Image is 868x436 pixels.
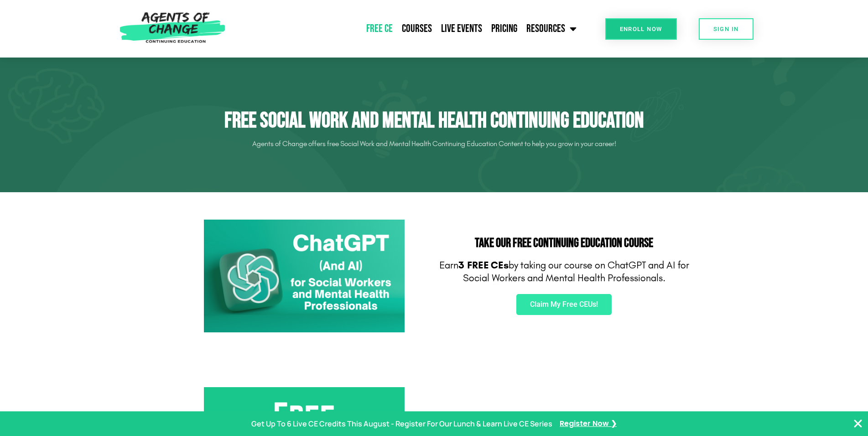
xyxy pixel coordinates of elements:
[605,18,677,40] a: Enroll Now
[522,17,581,40] a: Resources
[560,417,617,431] a: Register Now ❯
[458,259,509,271] b: 3 FREE CEs
[439,237,690,250] h2: Take Our FREE Continuing Education Course
[362,17,397,40] a: Free CE
[620,26,662,32] span: Enroll Now
[530,301,598,308] span: Claim My Free CEUs!
[251,417,552,431] p: Get Up To 6 Live CE Credits This August - Register For Our Lunch & Learn Live CE Series
[439,259,690,285] p: Earn by taking our course on ChatGPT and AI for Social Workers and Mental Health Professionals.
[179,108,690,134] h1: Free Social Work and Mental Health Continuing Education
[397,17,437,40] a: Courses
[713,26,739,32] span: SIGN IN
[852,418,863,429] button: Close Banner
[437,17,487,40] a: Live Events
[699,18,754,40] a: SIGN IN
[516,294,612,315] a: Claim My Free CEUs!
[179,137,690,151] p: Agents of Change offers free Social Work and Mental Health Continuing Education Content to help y...
[487,17,522,40] a: Pricing
[230,17,581,40] nav: Menu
